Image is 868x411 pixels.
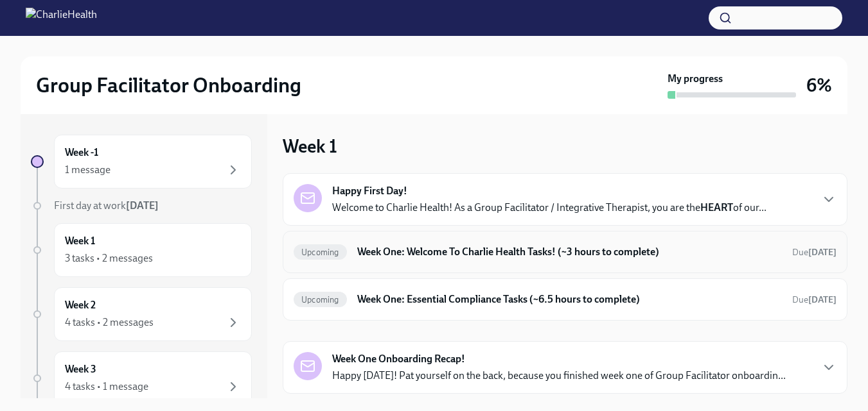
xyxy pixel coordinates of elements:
[65,163,111,177] div: 1 message
[808,294,837,305] strong: [DATE]
[65,234,95,248] h6: Week 1
[806,74,832,97] h3: 6%
[294,295,347,305] span: Upcoming
[332,184,407,198] strong: Happy First Day!
[294,289,837,310] a: UpcomingWeek One: Essential Compliance Tasks (~6.5 hours to complete)Due[DATE]
[31,223,252,277] a: Week 13 tasks • 2 messages
[700,201,733,214] strong: HEART
[65,362,96,376] h6: Week 3
[792,294,837,305] span: Due
[26,8,97,28] img: CharlieHealth
[31,287,252,341] a: Week 24 tasks • 2 messages
[65,380,148,394] div: 4 tasks • 1 message
[31,135,252,189] a: Week -11 message
[294,247,347,257] span: Upcoming
[65,315,154,330] div: 4 tasks • 2 messages
[792,294,837,306] span: September 22nd, 2025 09:00
[294,242,837,262] a: UpcomingWeek One: Welcome To Charlie Health Tasks! (~3 hours to complete)Due[DATE]
[65,298,96,312] h6: Week 2
[283,135,337,158] h3: Week 1
[31,351,252,405] a: Week 34 tasks • 1 message
[332,369,786,383] p: Happy [DATE]! Pat yourself on the back, because you finished week one of Group Facilitator onboar...
[126,199,159,212] strong: [DATE]
[332,201,766,215] p: Welcome to Charlie Health! As a Group Facilitator / Integrative Therapist, you are the of our...
[668,72,723,86] strong: My progress
[36,72,301,98] h2: Group Facilitator Onboarding
[65,146,98,160] h6: Week -1
[792,247,837,258] span: Due
[792,246,837,258] span: September 22nd, 2025 09:00
[357,292,782,306] h6: Week One: Essential Compliance Tasks (~6.5 hours to complete)
[54,199,159,212] span: First day at work
[65,251,153,265] div: 3 tasks • 2 messages
[332,352,465,366] strong: Week One Onboarding Recap!
[357,245,782,259] h6: Week One: Welcome To Charlie Health Tasks! (~3 hours to complete)
[31,199,252,213] a: First day at work[DATE]
[808,247,837,258] strong: [DATE]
